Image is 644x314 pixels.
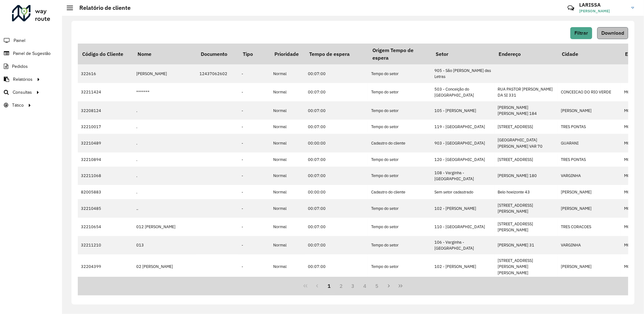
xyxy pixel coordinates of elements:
[558,199,621,217] td: [PERSON_NAME]
[133,44,196,64] th: Nome
[270,152,305,167] td: Normal
[494,83,558,101] td: RUA PASTOR [PERSON_NAME] DA SI 331
[13,50,51,57] span: Painel de Sugestão
[238,120,270,134] td: -
[431,152,494,167] td: 120 - [GEOGRAPHIC_DATA]
[238,83,270,101] td: -
[305,152,368,167] td: 00:07:00
[558,120,621,134] td: TRES PONTAS
[494,254,558,279] td: [STREET_ADDRESS][PERSON_NAME][PERSON_NAME]
[133,167,196,185] td: .
[558,101,621,120] td: [PERSON_NAME]
[558,185,621,199] td: [PERSON_NAME]
[238,101,270,120] td: -
[270,44,305,64] th: Prioridade
[558,167,621,185] td: VARGINHA
[133,64,196,83] td: [PERSON_NAME]
[78,167,133,185] td: 32211068
[305,236,368,254] td: 00:07:00
[78,218,133,236] td: 32210654
[579,2,627,8] h3: LARISSA
[133,134,196,152] td: .
[12,63,28,70] span: Pedidos
[494,120,558,134] td: [STREET_ADDRESS]
[494,236,558,254] td: [PERSON_NAME] 31
[494,101,558,120] td: [PERSON_NAME] [PERSON_NAME] 184
[133,218,196,236] td: 012 [PERSON_NAME]
[597,27,628,39] button: Download
[368,134,431,152] td: Cadastro do cliente
[270,101,305,120] td: Normal
[323,280,335,292] button: 1
[238,254,270,279] td: -
[368,101,431,120] td: Tempo do setor
[78,101,133,120] td: 32208124
[270,83,305,101] td: Normal
[78,83,133,101] td: 32211424
[238,134,270,152] td: -
[494,152,558,167] td: [STREET_ADDRESS]
[13,89,32,96] span: Consultas
[12,102,24,109] span: Tático
[564,1,578,15] a: Contato Rápido
[570,27,592,39] button: Filtrar
[368,185,431,199] td: Cadastro do cliente
[305,44,368,64] th: Tempo de espera
[494,218,558,236] td: [STREET_ADDRESS][PERSON_NAME]
[305,199,368,217] td: 00:07:00
[133,185,196,199] td: .
[78,120,133,134] td: 32210017
[368,218,431,236] td: Tempo do setor
[133,199,196,217] td: ..
[305,185,368,199] td: 00:00:00
[305,101,368,120] td: 00:07:00
[270,185,305,199] td: Normal
[431,134,494,152] td: 903 - [GEOGRAPHIC_DATA]
[133,152,196,167] td: .
[601,30,624,36] span: Download
[431,120,494,134] td: 119 - [GEOGRAPHIC_DATA]
[431,83,494,101] td: 503 - Conceição do [GEOGRAPHIC_DATA]
[238,64,270,83] td: -
[558,152,621,167] td: TRES PONTAS
[238,199,270,217] td: -
[78,199,133,217] td: 32210485
[368,254,431,279] td: Tempo do setor
[238,152,270,167] td: -
[238,167,270,185] td: -
[78,236,133,254] td: 32211210
[558,44,621,64] th: Cidade
[371,280,383,292] button: 5
[494,44,558,64] th: Endereço
[431,218,494,236] td: 110 - [GEOGRAPHIC_DATA]
[78,134,133,152] td: 32210489
[368,152,431,167] td: Tempo do setor
[133,120,196,134] td: .
[305,64,368,83] td: 00:07:00
[579,8,627,14] span: [PERSON_NAME]
[270,236,305,254] td: Normal
[431,64,494,83] td: 905 - São [PERSON_NAME] das Letras
[270,167,305,185] td: Normal
[238,236,270,254] td: -
[368,167,431,185] td: Tempo do setor
[270,134,305,152] td: Normal
[78,44,133,64] th: Código do Cliente
[14,37,25,44] span: Painel
[335,280,347,292] button: 2
[431,101,494,120] td: 105 - [PERSON_NAME]
[368,83,431,101] td: Tempo do setor
[78,254,133,279] td: 32204399
[431,167,494,185] td: 108 - Varginha - [GEOGRAPHIC_DATA]
[196,64,238,83] td: 12437062602
[494,134,558,152] td: [GEOGRAPHIC_DATA][PERSON_NAME] VAR 70
[270,254,305,279] td: Normal
[368,44,431,64] th: Origem Tempo de espera
[431,199,494,217] td: 102 - [PERSON_NAME]
[78,152,133,167] td: 32210894
[431,254,494,279] td: 102 - [PERSON_NAME]
[133,254,196,279] td: 02 [PERSON_NAME]
[431,185,494,199] td: Sem setor cadastrado
[305,83,368,101] td: 00:07:00
[73,4,131,11] h2: Relatório de cliente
